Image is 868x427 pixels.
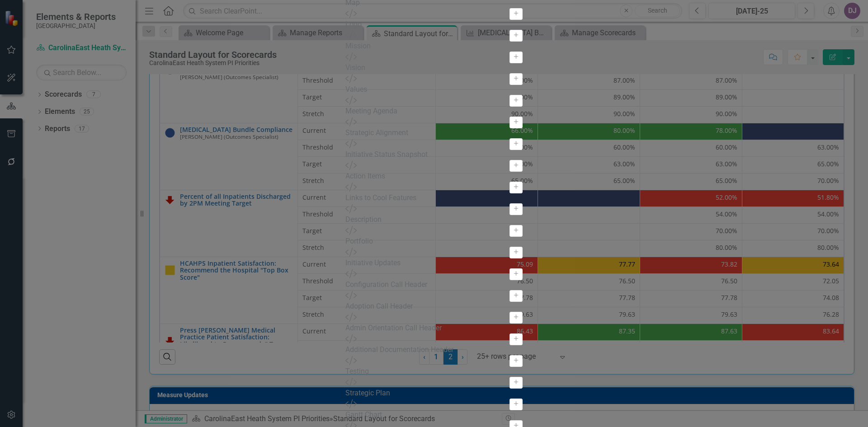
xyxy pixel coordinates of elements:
[345,301,523,312] div: Adoption Call Header
[345,19,523,30] div: Logo
[345,345,523,355] div: Additional Documentation Header
[345,150,523,160] div: Initiative Status Snapshot
[345,323,523,333] div: Admin Orientation Call Header
[345,410,523,420] div: Gantt Chart
[345,215,523,225] div: Description
[345,63,523,73] div: Vision
[345,258,523,268] div: Initiative Updates
[345,388,523,399] div: Strategic Plan
[345,84,523,95] div: Values
[345,106,523,117] div: Meeting Agenda
[345,128,523,138] div: Strategic Alignment
[345,41,523,52] div: Mission
[345,193,523,203] div: Links to Cool Features
[345,366,523,377] div: Testing
[345,280,523,290] div: Configuration Call Header
[345,171,523,182] div: Action Items
[345,236,523,247] div: Portfolio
